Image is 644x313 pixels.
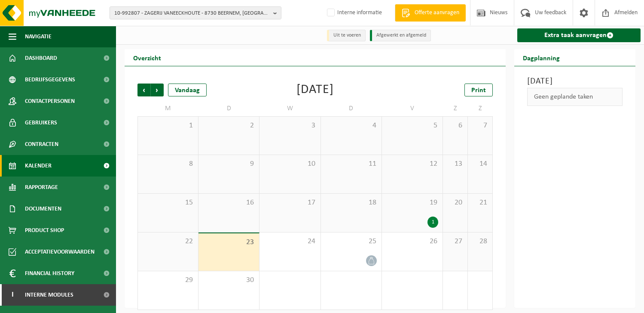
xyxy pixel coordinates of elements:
[25,133,58,155] span: Contracten
[203,276,255,285] span: 30
[25,155,52,177] span: Kalender
[25,112,57,133] span: Gebruikers
[125,49,170,66] h2: Overzicht
[386,121,438,130] span: 5
[264,198,316,208] span: 17
[325,198,377,208] span: 18
[395,4,466,22] a: Offerte aanvragen
[386,237,438,246] span: 26
[25,90,75,112] span: Contactpersonen
[203,121,255,130] span: 2
[264,159,316,169] span: 10
[468,101,493,116] td: Z
[25,69,75,90] span: Bedrijfsgegevens
[327,30,366,41] li: Uit te voeren
[325,159,377,169] span: 11
[203,198,255,208] span: 16
[142,121,194,130] span: 1
[25,198,61,220] span: Documenten
[427,217,438,228] div: 1
[137,101,198,116] td: M
[259,101,320,116] td: W
[142,276,194,285] span: 29
[412,9,461,17] span: Offerte aanvragen
[25,177,58,198] span: Rapportage
[370,30,431,41] li: Afgewerkt en afgemeld
[142,237,194,246] span: 22
[25,220,64,241] span: Product Shop
[472,121,488,130] span: 7
[472,159,488,169] span: 14
[137,84,150,96] span: Vorige
[514,49,568,66] h2: Dagplanning
[472,198,488,208] span: 21
[325,121,377,130] span: 4
[25,26,52,47] span: Navigatie
[168,84,207,96] div: Vandaag
[386,159,438,169] span: 12
[25,47,57,69] span: Dashboard
[472,237,488,246] span: 28
[321,101,382,116] td: D
[386,198,438,208] span: 19
[527,88,623,106] div: Geen geplande taken
[464,84,493,96] a: Print
[296,84,334,96] div: [DATE]
[527,75,623,88] h3: [DATE]
[9,284,16,306] span: I
[25,263,74,284] span: Financial History
[447,159,463,169] span: 13
[198,101,259,116] td: D
[110,6,281,19] button: 10-992807 - ZAGERIJ VANEECKHOUTE - 8730 BEERNEM, [GEOGRAPHIC_DATA]
[203,159,255,169] span: 9
[264,121,316,130] span: 3
[142,198,194,208] span: 15
[447,121,463,130] span: 6
[471,87,486,94] span: Print
[325,6,382,19] label: Interne informatie
[151,84,164,96] span: Volgende
[325,237,377,246] span: 25
[443,101,468,116] td: Z
[203,238,255,247] span: 23
[447,198,463,208] span: 20
[25,241,95,263] span: Acceptatievoorwaarden
[25,284,73,306] span: Interne modules
[142,159,194,169] span: 8
[382,101,443,116] td: V
[517,28,641,42] a: Extra taak aanvragen
[114,7,270,20] span: 10-992807 - ZAGERIJ VANEECKHOUTE - 8730 BEERNEM, [GEOGRAPHIC_DATA]
[264,237,316,246] span: 24
[447,237,463,246] span: 27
